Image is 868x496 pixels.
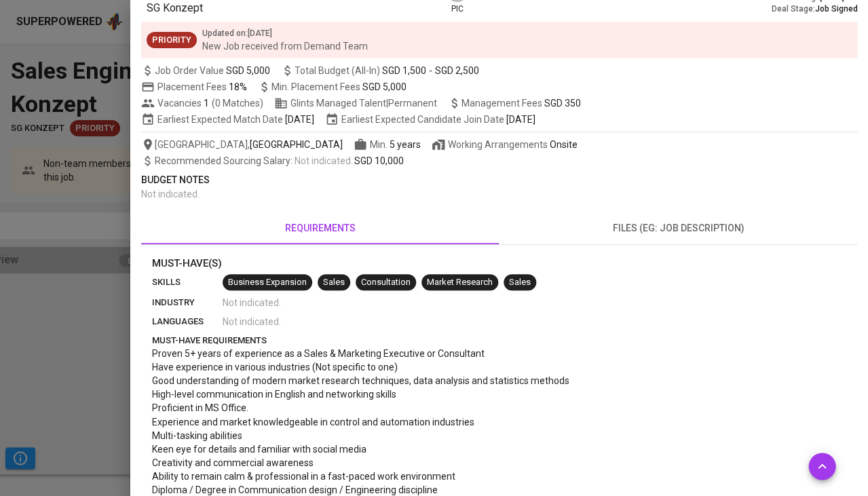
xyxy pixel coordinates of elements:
[274,96,437,110] span: Glints Managed Talent | Permanent
[152,471,455,482] span: Ability to remain calm & professional in a fast-paced work environment
[147,34,197,47] span: Priority
[435,64,479,77] span: SGD 2,500
[506,113,535,126] span: [DATE]
[141,173,857,187] p: Budget Notes
[226,64,270,77] span: SGD 5,000
[223,296,281,309] span: Not indicated .
[285,113,314,126] span: [DATE]
[318,276,350,289] span: Sales
[508,220,850,237] span: files (eg: job description)
[223,315,281,328] span: Not indicated .
[362,81,407,92] span: SGD 5,000
[461,98,581,109] span: Management Fees
[152,402,248,413] span: Proficient in MS Office.
[370,139,421,150] span: Min.
[157,81,247,92] span: Placement Fees
[202,27,368,39] p: Updated on : [DATE]
[229,81,247,92] span: 18%
[325,113,535,126] span: Earliest Expected Candidate Join Date
[152,389,396,400] span: High-level communication in English and networking skills
[152,444,366,455] span: Keen eye for details and familiar with social media
[390,139,421,150] span: 5 years
[250,138,343,151] span: [GEOGRAPHIC_DATA]
[141,138,343,151] span: [GEOGRAPHIC_DATA] ,
[271,81,407,92] span: Min. Placement Fees
[149,220,491,237] span: requirements
[771,3,857,15] div: Deal Stage :
[202,96,209,110] span: 1
[141,189,200,199] span: Not indicated .
[152,484,438,495] span: Diploma / Degree in Communication design / Engineering discipline
[550,138,578,151] div: Onsite
[421,276,498,289] span: Market Research
[223,276,312,289] span: Business Expansion
[147,1,203,14] span: SG Konzept
[429,64,432,77] span: -
[152,256,846,271] p: Must-Have(s)
[152,315,223,328] p: languages
[141,64,270,77] span: Job Order Value
[295,155,353,166] span: Not indicated .
[152,457,314,468] span: Creativity and commercial awareness
[141,96,263,110] span: Vacancies ( 0 Matches )
[382,64,426,77] span: SGD 1,500
[354,155,404,166] span: SGD 10,000
[814,4,857,14] span: Job Signed
[356,276,416,289] span: Consultation
[504,276,536,289] span: Sales
[202,39,368,53] p: New Job received from Demand Team
[152,417,474,427] span: Experience and market knowledgeable in control and automation industries
[152,348,485,359] span: Proven 5+ years of experience as a Sales & Marketing Executive or Consultant
[152,430,242,441] span: Multi-tasking abilities
[155,155,295,166] span: Recommended Sourcing Salary :
[152,334,846,347] p: must-have requirements
[152,375,569,386] span: Good understanding of modern market research techniques, data analysis and statistics methods
[544,98,581,109] span: SGD 350
[152,275,223,289] p: skills
[432,138,578,151] span: Working Arrangements
[141,113,314,126] span: Earliest Expected Match Date
[152,296,223,309] p: industry
[281,64,479,77] span: Total Budget (All-In)
[152,362,398,373] span: Have experience in various industries (Not specific to one)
